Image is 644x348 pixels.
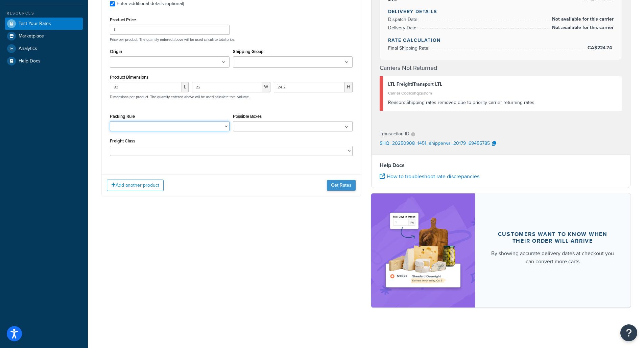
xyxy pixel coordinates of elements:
span: Not available for this carrier [550,15,614,23]
p: SHQ_20250908_1451_shipperws_20179_69455785 [380,139,490,149]
span: Test Your Rates [19,21,51,27]
h4: Delivery Details [388,8,614,15]
label: Packing Rule [110,114,135,119]
label: Origin [110,49,122,54]
span: CA$224.74 [588,44,614,51]
span: Delivery Date: [388,24,419,31]
h4: Help Docs [380,161,622,169]
a: Marketplace [5,30,83,42]
a: How to troubleshoot rate discrepancies [380,172,479,180]
p: Price per product. The quantity entered above will be used calculate total price. [108,37,354,42]
span: W [262,82,270,92]
span: Marketplace [19,33,44,39]
p: Dimensions per product. The quantity entered above will be used calculate total volume. [108,95,250,99]
h4: Carriers Not Returned [380,63,622,73]
span: H [345,82,353,92]
label: Shipping Group [233,49,264,54]
div: Carrier Code: shqcustom [388,88,617,98]
label: Product Price [110,17,136,22]
img: feature-image-ddt-36eae7f7280da8017bfb280eaccd9c446f90b1fe08728e4019434db127062ab4.png [381,204,465,297]
span: Help Docs [19,58,41,64]
span: Not available for this carrier [550,24,614,32]
button: Get Rates [327,180,356,191]
h4: Rate Calculation [388,37,614,44]
span: Final Shipping Rate: [388,45,431,52]
span: Reason: [388,99,405,106]
span: Dispatch Date: [388,16,420,23]
div: Shipping rates removed due to priority carrier returning rates. [388,98,617,107]
div: Resources [5,10,83,16]
div: LTL Freight|Transport LTL [388,80,617,89]
button: Open Resource Center [620,324,637,341]
span: L [182,82,189,92]
a: Test Your Rates [5,18,83,30]
a: Analytics [5,43,83,55]
input: Enter additional details (optional) [110,1,115,6]
span: Analytics [19,46,37,52]
button: Add another product [107,180,164,191]
label: Possible Boxes [233,114,262,119]
p: Transaction ID [380,129,409,139]
label: Freight Class [110,138,135,143]
div: Customers want to know when their order will arrive [491,231,615,244]
div: By showing accurate delivery dates at checkout you can convert more carts [491,249,615,266]
label: Product Dimensions [110,75,148,80]
a: Help Docs [5,55,83,67]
